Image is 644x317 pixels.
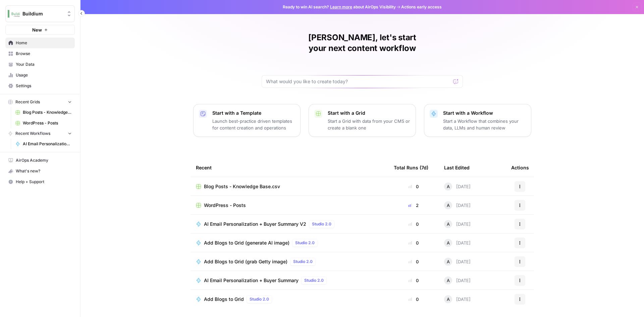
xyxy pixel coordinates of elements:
[424,104,531,137] button: Start with a WorkflowStart a Workflow that combines your data, LLMs and human review
[447,240,450,246] span: A
[5,81,75,91] a: Settings
[394,158,428,177] div: Total Runs (7d)
[12,107,75,118] a: Blog Posts - Knowledge Base.csv
[196,158,383,177] div: Recent
[447,202,450,209] span: A
[204,183,280,190] span: Blog Posts - Knowledge Base.csv
[212,118,295,131] p: Launch best-practice driven templates for content creation and operations
[212,110,295,116] p: Start with a Template
[23,141,72,147] span: AI Email Personalization + Buyer Summary V2
[15,99,40,105] span: Recent Grids
[196,276,383,284] a: AI Email Personalization + Buyer SummaryStudio 2.0
[5,97,75,107] button: Recent Grids
[5,176,75,187] button: Help + Support
[16,72,72,78] span: Usage
[16,51,72,57] span: Browse
[444,258,471,266] div: [DATE]
[444,201,471,209] div: [DATE]
[16,40,72,46] span: Home
[250,296,269,302] span: Studio 2.0
[293,259,313,265] span: Studio 2.0
[204,221,306,227] span: AI Email Personalization + Buyer Summary V2
[8,8,20,20] img: Buildium Logo
[204,277,299,284] span: AI Email Personalization + Buyer Summary
[283,4,396,10] span: Ready to win AI search? about AirOps Visibility
[196,220,383,228] a: AI Email Personalization + Buyer Summary V2Studio 2.0
[12,139,75,149] a: AI Email Personalization + Buyer Summary V2
[193,104,301,137] button: Start with a TemplateLaunch best-practice driven templates for content creation and operations
[447,296,450,303] span: A
[312,221,331,227] span: Studio 2.0
[204,240,289,246] span: Add Blogs to Grid (generate AI image)
[328,118,410,131] p: Start a Grid with data from your CMS or create a blank one
[16,83,72,89] span: Settings
[5,48,75,59] a: Browse
[394,221,433,227] div: 0
[262,32,463,54] h1: [PERSON_NAME], let's start your next content workflow
[328,110,410,116] p: Start with a Grid
[5,38,75,48] a: Home
[196,239,383,247] a: Add Blogs to Grid (generate AI image)Studio 2.0
[196,183,383,190] a: Blog Posts - Knowledge Base.csv
[5,25,75,35] button: New
[394,202,433,209] div: 2
[196,295,383,303] a: Add Blogs to GridStudio 2.0
[16,157,72,163] span: AirOps Academy
[444,158,470,177] div: Last Edited
[5,155,75,166] a: AirOps Academy
[443,110,526,116] p: Start with a Workflow
[444,182,471,191] div: [DATE]
[443,118,526,131] p: Start a Workflow that combines your data, LLMs and human review
[5,59,75,70] a: Your Data
[204,258,287,265] span: Add Blogs to Grid (grab Getty image)
[394,277,433,284] div: 0
[401,4,442,10] span: Actions early access
[196,202,383,209] a: WordPress - Posts
[394,296,433,303] div: 0
[204,296,244,303] span: Add Blogs to Grid
[447,221,450,227] span: A
[295,240,315,246] span: Studio 2.0
[511,158,529,177] div: Actions
[266,78,450,85] input: What would you like to create today?
[32,27,42,33] span: New
[447,277,450,284] span: A
[5,70,75,81] a: Usage
[204,202,246,209] span: WordPress - Posts
[330,4,352,9] a: Learn more
[447,258,450,265] span: A
[447,183,450,190] span: A
[5,166,75,176] button: What's new?
[196,258,383,266] a: Add Blogs to Grid (grab Getty image)Studio 2.0
[15,130,50,137] span: Recent Workflows
[444,220,471,228] div: [DATE]
[444,295,471,303] div: [DATE]
[5,128,75,139] button: Recent Workflows
[394,258,433,265] div: 0
[23,120,72,126] span: WordPress - Posts
[444,239,471,247] div: [DATE]
[5,5,75,22] button: Workspace: Buildium
[304,277,324,283] span: Studio 2.0
[23,109,72,115] span: Blog Posts - Knowledge Base.csv
[444,276,471,284] div: [DATE]
[394,240,433,246] div: 0
[309,104,416,137] button: Start with a GridStart a Grid with data from your CMS or create a blank one
[16,179,72,185] span: Help + Support
[6,166,74,176] div: What's new?
[16,61,72,67] span: Your Data
[22,10,63,17] span: Buildium
[12,118,75,128] a: WordPress - Posts
[394,183,433,190] div: 0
